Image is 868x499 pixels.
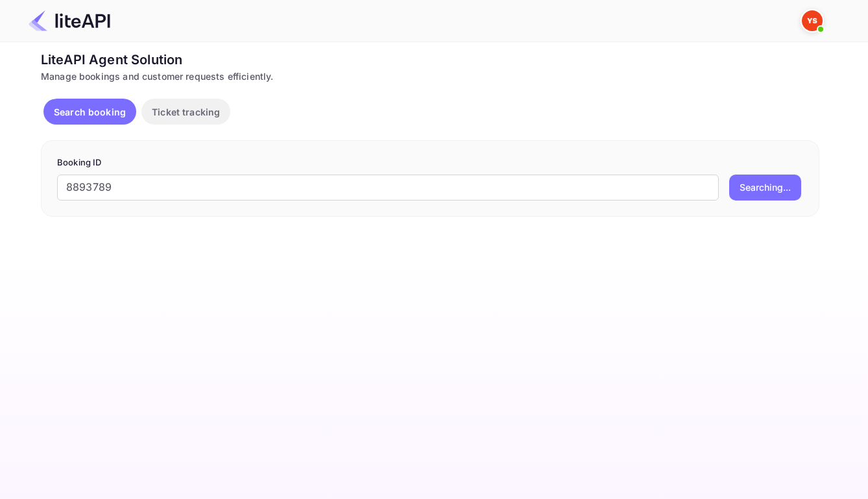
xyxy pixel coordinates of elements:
div: LiteAPI Agent Solution [41,50,819,69]
p: Ticket tracking [152,105,220,119]
img: LiteAPI Logo [29,10,110,31]
p: Booking ID [57,156,803,169]
div: Manage bookings and customer requests efficiently. [41,69,819,83]
p: Search booking [54,105,126,119]
img: Yandex Support [802,10,823,31]
button: Searching... [729,175,801,201]
input: Enter Booking ID (e.g., 63782194) [57,175,719,201]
